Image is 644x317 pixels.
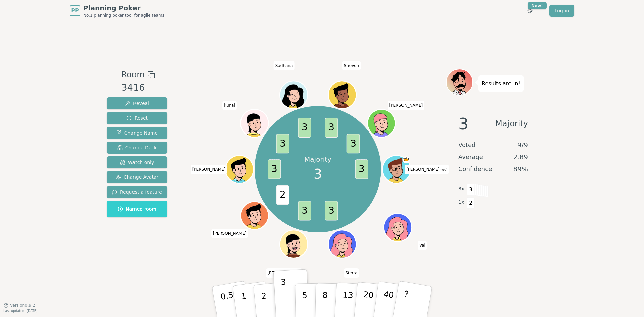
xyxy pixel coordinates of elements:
[276,134,289,154] span: 3
[120,159,154,166] span: Watch only
[549,5,574,17] a: Log in
[517,140,528,150] span: 9 / 9
[467,184,475,195] span: 3
[191,165,227,174] span: Click to change your name
[107,156,167,168] button: Watch only
[117,144,157,151] span: Change Deck
[121,69,144,81] span: Room
[107,142,167,154] button: Change Deck
[3,303,35,308] button: Version0.9.2
[107,112,167,124] button: Reset
[125,100,149,107] span: Reveal
[458,185,464,193] span: 8 x
[304,155,331,164] p: Majority
[418,241,427,250] span: Click to change your name
[388,100,425,110] span: Click to change your name
[116,129,158,136] span: Change Name
[70,3,164,18] a: PPPlanning PokerNo.1 planning poker tool for agile teams
[346,134,360,154] span: 3
[342,61,361,70] span: Click to change your name
[107,127,167,139] button: Change Name
[107,171,167,183] button: Change Avatar
[10,303,35,308] span: Version 0.9.2
[513,164,528,174] span: 89 %
[281,277,288,314] p: 3
[458,140,476,150] span: Voted
[495,116,528,132] span: Majority
[524,5,536,17] button: New!
[325,118,338,138] span: 3
[482,79,520,88] p: Results are in!
[3,309,38,313] span: Last updated: [DATE]
[71,7,79,15] span: PP
[344,268,359,278] span: Click to change your name
[276,185,289,205] span: 2
[402,156,410,163] span: spencer is the host
[116,174,159,180] span: Change Avatar
[513,152,528,162] span: 2.89
[467,197,475,209] span: 2
[112,189,162,195] span: Request a feature
[107,97,167,109] button: Reveal
[126,115,148,121] span: Reset
[107,201,167,217] button: Named room
[107,186,167,198] button: Request a feature
[83,13,164,18] span: No.1 planning poker tool for agile teams
[266,268,303,278] span: Click to change your name
[383,156,410,182] button: Click to change your avatar
[458,199,464,206] span: 1 x
[121,81,155,95] div: 3416
[268,159,281,179] span: 3
[440,168,448,171] span: (you)
[83,3,164,13] span: Planning Poker
[355,159,368,179] span: 3
[458,116,469,132] span: 3
[298,201,311,221] span: 3
[118,206,156,212] span: Named room
[298,118,311,138] span: 3
[528,2,547,9] div: New!
[458,152,483,162] span: Average
[458,164,492,174] span: Confidence
[211,229,248,238] span: Click to change your name
[222,100,236,110] span: Click to change your name
[325,201,338,221] span: 3
[314,164,322,184] span: 3
[274,61,295,70] span: Click to change your name
[405,165,449,174] span: Click to change your name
